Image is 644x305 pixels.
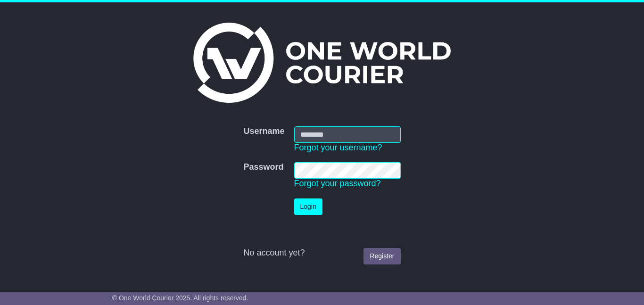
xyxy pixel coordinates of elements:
[294,198,322,215] button: Login
[112,294,248,302] span: © One World Courier 2025. All rights reserved.
[243,126,284,137] label: Username
[243,162,283,173] label: Password
[193,23,451,103] img: One World
[243,248,400,258] div: No account yet?
[294,179,381,188] a: Forgot your password?
[363,248,400,264] a: Register
[294,143,382,152] a: Forgot your username?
